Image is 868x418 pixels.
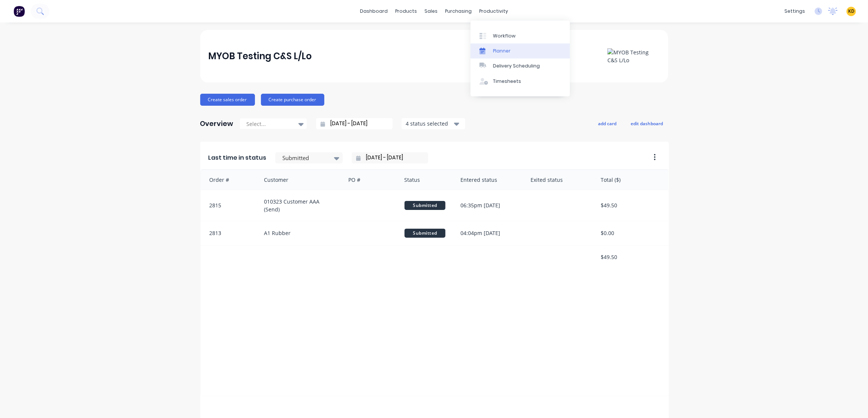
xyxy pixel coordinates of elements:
[475,6,512,17] div: productivity
[594,190,669,221] div: $49.50
[607,48,660,64] img: MYOB Testing C&S L/Lo
[781,6,809,17] div: settings
[594,170,669,190] div: Total ($)
[201,221,257,245] div: 2813
[201,190,257,221] div: 2815
[405,201,446,210] span: Submitted
[200,116,234,131] div: Overview
[594,221,669,245] div: $0.00
[405,229,446,238] span: Submitted
[356,6,391,17] a: dashboard
[256,170,341,190] div: Customer
[256,190,341,221] div: 010323 Customer AAA (Send)
[261,94,324,106] button: Create purchase order
[208,49,312,64] div: MYOB Testing C&S L/Lo
[453,170,523,190] div: Entered status
[493,63,540,69] div: Delivery Scheduling
[493,48,511,54] div: Planner
[594,118,622,128] button: add card
[523,170,594,190] div: Exited status
[441,6,475,17] div: purchasing
[406,120,453,127] div: 4 status selected
[471,74,570,89] a: Timesheets
[594,246,669,268] div: $49.50
[402,118,465,129] button: 4 status selected
[361,152,425,163] input: Filter by date
[493,78,521,85] div: Timesheets
[471,43,570,58] a: Planner
[626,118,668,128] button: edit dashboard
[341,170,397,190] div: PO #
[397,170,453,190] div: Status
[200,94,255,106] button: Create sales order
[256,221,341,245] div: A1 Rubber
[201,170,257,190] div: Order #
[493,33,516,39] div: Workflow
[391,6,421,17] div: products
[471,28,570,43] a: Workflow
[848,8,855,15] span: KD
[13,6,25,17] img: Factory
[471,58,570,73] a: Delivery Scheduling
[421,6,441,17] div: sales
[453,190,523,221] div: 06:35pm [DATE]
[208,153,266,162] span: Last time in status
[453,221,523,245] div: 04:04pm [DATE]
